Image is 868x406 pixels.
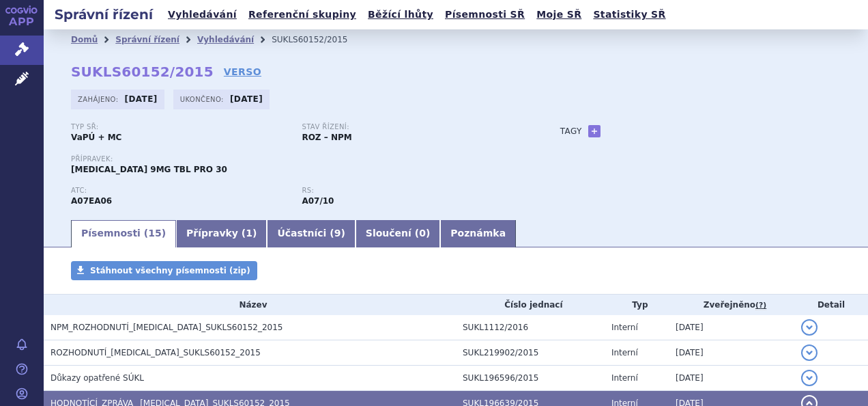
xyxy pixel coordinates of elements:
span: 0 [419,228,426,239]
span: Interní [611,323,638,332]
li: SUKLS60152/2015 [272,29,365,50]
strong: [DATE] [125,94,158,104]
abbr: (?) [755,301,766,310]
p: RS: [302,187,519,195]
strong: SUKLS60152/2015 [71,64,214,80]
a: Písemnosti SŘ [441,5,529,24]
td: SUKL196596/2015 [456,366,605,391]
span: 1 [246,228,252,239]
td: [DATE] [669,315,794,340]
a: + [588,125,601,137]
span: Interní [611,348,638,357]
a: Sloučení (0) [356,220,440,247]
a: Správní řízení [115,35,179,44]
span: NPM_ROZHODNUTÍ_CORTIMENT_SUKLS60152_2015 [50,323,283,332]
a: VERSO [224,65,261,79]
th: Detail [794,295,868,315]
a: Stáhnout všechny písemnosti (zip) [71,261,257,280]
button: detail [801,344,818,361]
a: Běžící lhůty [364,5,437,24]
a: Poznámka [440,220,516,247]
span: Interní [611,373,638,383]
p: ATC: [71,187,288,195]
a: Statistiky SŘ [589,5,669,24]
button: detail [801,370,818,386]
p: Stav řízení: [302,123,519,131]
th: Číslo jednací [456,295,605,315]
td: [DATE] [669,340,794,366]
a: Účastníci (9) [267,220,355,247]
a: Vyhledávání [197,35,254,44]
h2: Správní řízení [44,5,164,24]
span: Důkazy opatřené SÚKL [50,373,144,383]
strong: ROZ – NPM [302,133,351,142]
span: [MEDICAL_DATA] 9MG TBL PRO 30 [71,165,227,174]
button: detail [801,319,818,336]
th: Typ [605,295,669,315]
td: SUKL219902/2015 [456,340,605,366]
strong: budesonid pro terapii ulcerózní kolitidy [302,196,334,206]
span: Ukončeno: [180,94,227,105]
td: [DATE] [669,366,794,391]
a: Referenční skupiny [244,5,360,24]
strong: VaPÚ + MC [71,133,121,142]
th: Zveřejněno [669,295,794,315]
p: Přípravek: [71,155,533,163]
span: 9 [334,228,341,239]
span: Stáhnout všechny písemnosti (zip) [90,266,250,275]
a: Moje SŘ [532,5,585,24]
span: ROZHODNUTÍ_CORTIMENT_SUKLS60152_2015 [50,348,261,357]
a: Přípravky (1) [176,220,267,247]
th: Název [44,295,456,315]
span: Zahájeno: [78,94,121,105]
a: Domů [71,35,98,44]
a: Písemnosti (15) [71,220,176,247]
p: Typ SŘ: [71,123,288,131]
h3: Tagy [560,123,582,139]
strong: BUDESONID [71,196,112,206]
span: 15 [148,228,161,239]
strong: [DATE] [230,94,263,104]
td: SUKL1112/2016 [456,315,605,340]
a: Vyhledávání [164,5,241,24]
